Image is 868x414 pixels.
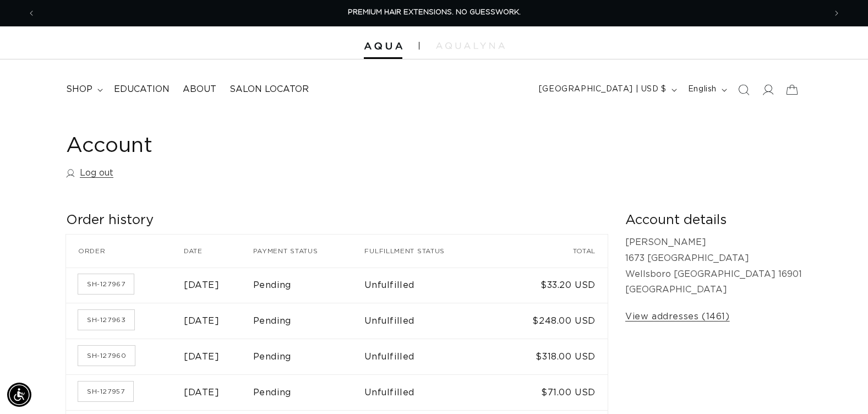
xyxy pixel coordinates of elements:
iframe: Chat Widget [813,361,868,414]
h2: Account details [625,212,802,229]
summary: shop [59,77,107,102]
td: $248.00 USD [499,303,608,339]
time: [DATE] [184,388,220,397]
img: Aqua Hair Extensions [364,42,402,50]
td: $33.20 USD [499,268,608,303]
span: PREMIUM HAIR EXTENSIONS. NO GUESSWORK. [348,9,521,16]
summary: Search [731,78,756,102]
td: Unfulfilled [364,268,498,303]
time: [DATE] [184,281,220,290]
button: Previous announcement [19,3,43,24]
td: Pending [253,303,365,339]
img: aqualyna.com [436,42,505,49]
span: Salon Locator [230,84,309,95]
span: English [688,84,717,95]
td: Pending [253,268,365,303]
time: [DATE] [184,317,220,325]
button: English [681,79,731,100]
a: Order number SH-127963 [78,310,134,330]
td: Unfulfilled [364,339,498,374]
time: [DATE] [184,352,220,361]
a: Order number SH-127960 [78,346,135,366]
span: [GEOGRAPHIC_DATA] | USD $ [539,84,667,95]
span: shop [66,84,92,95]
h2: Order history [66,212,608,229]
a: Education [107,77,176,102]
button: Next announcement [825,3,849,24]
h1: Account [66,133,802,160]
td: Unfulfilled [364,303,498,339]
th: Total [499,235,608,268]
a: Salon Locator [223,77,315,102]
a: About [176,77,223,102]
span: Education [114,84,170,95]
a: Order number SH-127957 [78,382,133,401]
button: [GEOGRAPHIC_DATA] | USD $ [532,79,681,100]
a: Order number SH-127967 [78,274,134,294]
td: Pending [253,339,365,374]
th: Order [66,235,184,268]
a: View addresses (1461) [625,309,730,325]
th: Date [184,235,253,268]
th: Fulfillment status [364,235,498,268]
td: $318.00 USD [499,339,608,374]
a: Log out [66,165,113,181]
th: Payment status [253,235,365,268]
p: [PERSON_NAME] 1673 [GEOGRAPHIC_DATA] Wellsboro [GEOGRAPHIC_DATA] 16901 [GEOGRAPHIC_DATA] [625,235,802,298]
td: $71.00 USD [499,374,608,410]
td: Unfulfilled [364,374,498,410]
td: Pending [253,374,365,410]
div: Accessibility Menu [7,383,31,407]
span: About [183,84,216,95]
